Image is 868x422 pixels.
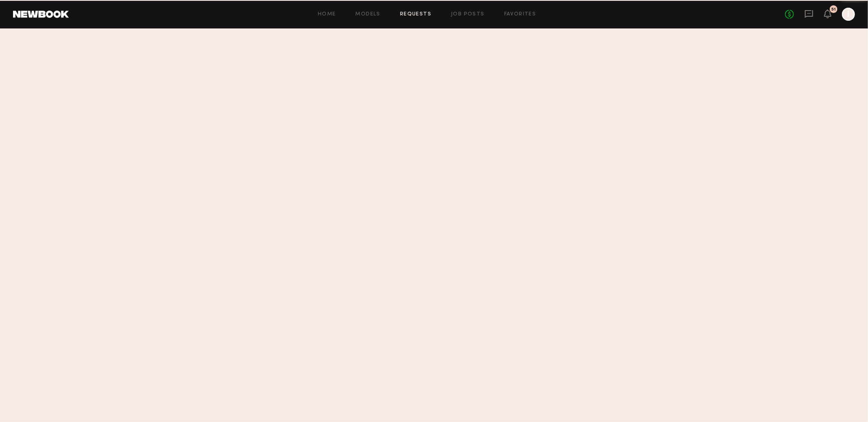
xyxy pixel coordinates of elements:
[451,12,485,17] a: Job Posts
[356,12,380,17] a: Models
[504,12,536,17] a: Favorites
[318,12,336,17] a: Home
[400,12,431,17] a: Requests
[831,7,836,12] div: 51
[842,8,855,21] a: I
